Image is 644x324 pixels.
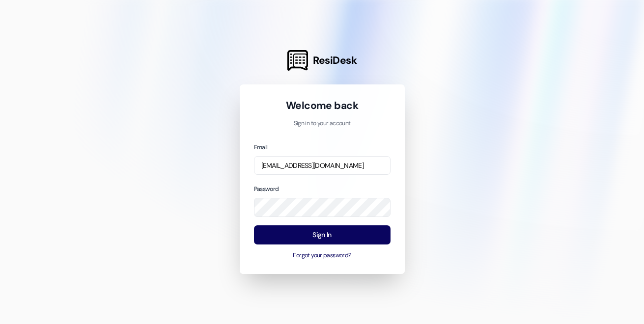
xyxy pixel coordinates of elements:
[254,119,391,128] p: Sign in to your account
[254,99,391,112] h1: Welcome back
[313,54,357,67] span: ResiDesk
[254,156,391,175] input: name@example.com
[254,225,391,244] button: Sign In
[254,185,279,193] label: Password
[254,251,391,260] button: Forgot your password?
[287,50,308,71] img: ResiDesk Logo
[254,143,268,151] label: Email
